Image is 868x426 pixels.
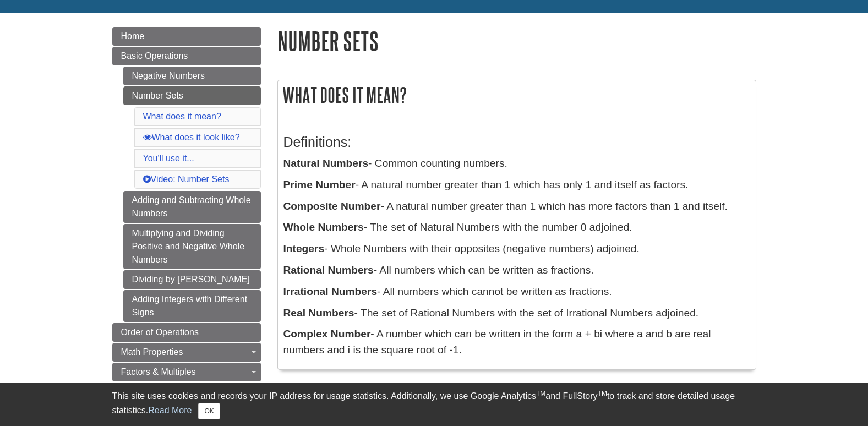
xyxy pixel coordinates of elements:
[143,133,240,142] a: What does it look like?
[598,390,607,397] sup: TM
[121,347,183,357] span: Math Properties
[143,112,221,121] a: What does it mean?
[123,191,261,223] a: Adding and Subtracting Whole Numbers
[112,47,261,65] a: Basic Operations
[278,80,756,110] h2: What does it mean?
[198,403,220,419] button: Close
[283,307,354,319] b: Real Numbers
[112,390,756,419] div: This site uses cookies and records your IP address for usage statistics. Additionally, we use Goo...
[112,363,261,381] a: Factors & Multiples
[112,27,261,46] a: Home
[123,86,261,105] a: Number Sets
[148,406,192,415] a: Read More
[277,27,756,55] h1: Number Sets
[283,200,381,212] b: Composite Number
[283,286,378,297] b: Irrational Numbers
[283,156,750,172] p: - Common counting numbers.
[121,51,188,61] span: Basic Operations
[283,221,364,233] b: Whole Numbers
[112,323,261,342] a: Order of Operations
[283,305,750,321] p: - The set of Rational Numbers with the set of Irrational Numbers adjoined.
[123,270,261,289] a: Dividing by [PERSON_NAME]
[143,174,230,184] a: Video: Number Sets
[536,390,545,397] sup: TM
[283,243,325,254] b: Integers
[283,157,369,169] b: Natural Numbers
[123,224,261,269] a: Multiplying and Dividing Positive and Negative Whole Numbers
[283,177,750,193] p: - A natural number greater than 1 which has only 1 and itself as factors.
[143,154,194,163] a: You'll use it...
[283,328,371,340] b: Complex Number
[121,31,145,41] span: Home
[283,134,750,150] h3: Definitions:
[283,326,750,358] p: - A number which can be written in the form a + bi where a and b are real numbers and i is the sq...
[283,220,750,236] p: - The set of Natural Numbers with the number 0 adjoined.
[121,327,199,337] span: Order of Operations
[283,241,750,257] p: - Whole Numbers with their opposites (negative numbers) adjoined.
[121,367,196,376] span: Factors & Multiples
[283,179,356,190] b: Prime Number
[283,284,750,300] p: - All numbers which cannot be written as fractions.
[283,264,374,276] b: Rational Numbers
[283,263,750,278] p: - All numbers which can be written as fractions.
[112,343,261,362] a: Math Properties
[123,67,261,85] a: Negative Numbers
[283,199,750,215] p: - A natural number greater than 1 which has more factors than 1 and itself.
[123,290,261,322] a: Adding Integers with Different Signs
